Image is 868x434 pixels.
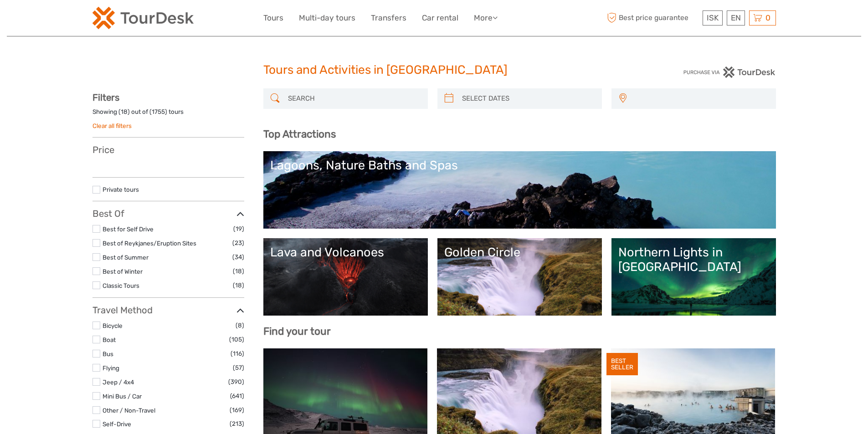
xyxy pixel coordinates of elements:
[299,11,355,25] a: Multi-day tours
[606,353,638,376] div: BEST SELLER
[270,245,421,260] div: Lava and Volcanoes
[683,66,776,78] img: PurchaseViaTourDesk.png
[764,13,772,22] span: 0
[233,280,244,291] span: (18)
[103,407,155,414] a: Other / Non-Travel
[230,405,244,415] span: (169)
[233,266,244,276] span: (18)
[270,158,769,222] a: Lagoons, Nature Baths and Spas
[230,391,244,401] span: (641)
[474,11,498,25] a: More
[103,393,142,400] a: Mini Bus / Car
[92,107,244,122] div: Showing ( ) out of ( ) tours
[103,364,119,372] a: Flying
[231,348,244,359] span: (116)
[103,268,143,275] a: Best of Winter
[232,252,244,262] span: (34)
[92,7,194,29] img: 120-15d4194f-c635-41b9-a512-a3cb382bfb57_logo_small.png
[618,245,769,275] div: Northern Lights in [GEOGRAPHIC_DATA]
[103,322,123,329] a: Bicycle
[232,238,244,248] span: (23)
[103,378,134,386] a: Jeep / 4x4
[371,11,406,25] a: Transfers
[92,144,244,155] h3: Price
[605,10,700,26] span: Best price guarantee
[618,245,769,309] a: Northern Lights in [GEOGRAPHIC_DATA]
[230,419,244,429] span: (213)
[263,128,336,140] b: Top Attractions
[422,11,458,25] a: Car rental
[103,254,149,261] a: Best of Summer
[233,224,244,234] span: (19)
[458,91,597,107] input: SELECT DATES
[103,225,154,233] a: Best for Self Drive
[103,420,131,428] a: Self-Drive
[233,363,244,373] span: (57)
[152,107,165,116] label: 1755
[263,325,331,337] b: Find your tour
[103,282,139,289] a: Classic Tours
[263,63,605,77] h1: Tours and Activities in [GEOGRAPHIC_DATA]
[444,245,595,309] a: Golden Circle
[270,245,421,309] a: Lava and Volcanoes
[92,208,244,219] h3: Best Of
[92,122,132,129] a: Clear all filters
[263,11,283,25] a: Tours
[92,305,244,316] h3: Travel Method
[236,320,244,331] span: (8)
[103,350,113,357] a: Bus
[228,377,244,387] span: (390)
[103,186,139,193] a: Private tours
[103,240,196,247] a: Best of Reykjanes/Eruption Sites
[103,336,116,343] a: Boat
[284,91,423,107] input: SEARCH
[229,334,244,345] span: (105)
[727,10,745,26] div: EN
[121,107,128,116] label: 18
[92,92,119,103] strong: Filters
[270,158,769,173] div: Lagoons, Nature Baths and Spas
[444,245,595,260] div: Golden Circle
[707,13,719,22] span: ISK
